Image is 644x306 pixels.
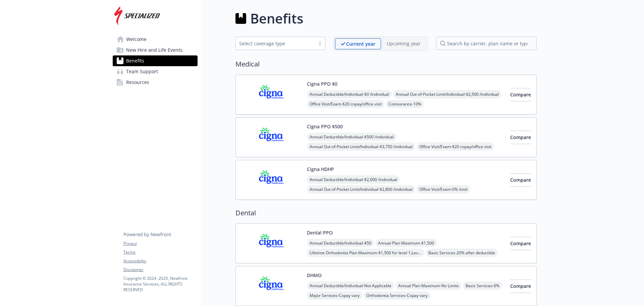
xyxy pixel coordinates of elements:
p: Upcoming year [387,40,421,47]
span: Upcoming year [381,38,426,49]
button: Cigna PPO $0 [307,80,337,87]
span: Annual Deductible/Individual - $50 [307,239,374,247]
button: Cigna HDHP [307,166,334,173]
span: Annual Out-of-Pocket Limit/Individual - $2,500 /individual [393,90,501,98]
a: Benefits [113,55,198,66]
a: Welcome [113,34,198,45]
a: New Hire and Life Events [113,45,198,55]
a: Terms [123,249,197,255]
span: Annual Deductible/Individual - $500 /individual [307,133,396,141]
span: Compare [510,91,531,98]
span: Team Support [126,66,158,77]
button: Compare [510,173,531,187]
img: CIGNA carrier logo [241,123,302,151]
img: CIGNA carrier logo [241,80,302,109]
span: Office Visit/Exam - $20 copay/office visit [417,142,494,151]
p: Current year [346,40,375,47]
span: Annual Out-of-Pocket Limit/Individual - $3,750 /individual [307,142,415,151]
span: Office Visit/Exam - 0% /visit [417,185,470,193]
span: Major Services - Copay vary [307,291,362,300]
span: Benefits [126,55,144,66]
button: Compare [510,237,531,250]
span: Annual Deductible/Individual - $2,000 /individual [307,175,400,184]
h1: Benefits [250,8,303,29]
span: Orthodontia Services - Copay vary [364,291,430,300]
span: Annual Deductible/Individual - Not Applicable [307,281,394,290]
h2: Dental [235,208,537,218]
span: Basic Services - 20% after deductible [426,249,498,257]
input: search by carrier, plan name or type [436,37,537,50]
a: Resources [113,77,198,88]
span: Annual Out-of-Pocket Limit/Individual - $2,800 /individual [307,185,415,193]
div: Select coverage type [239,40,312,47]
a: Privacy [123,241,197,247]
a: Team Support [113,66,198,77]
span: Office Visit/Exam - $20 copay/office visit [307,100,384,108]
span: Annual Deductible/Individual - $0 /individual [307,90,392,98]
span: New Hire and Life Events [126,45,182,55]
span: Annual Plan Maximum - No Limits [395,281,462,290]
span: Compare [510,240,531,247]
a: Accessibility [123,258,197,264]
button: DHMO [307,272,322,279]
span: Welcome [126,34,147,45]
span: Compare [510,134,531,140]
span: Resources [126,77,149,88]
button: Compare [510,279,531,293]
span: Lifetime Orthodontia Plan Maximum - $1,500 for level 1;Level 2 $1,900; Level 3 $2,300; Level 4 $2... [307,249,424,257]
span: Annual Plan Maximum - $1,500 [375,239,437,247]
span: Compare [510,177,531,183]
span: Coinsurance - 10% [386,100,424,108]
h2: Medical [235,59,537,69]
img: CIGNA carrier logo [241,272,302,300]
a: Disclaimer [123,267,197,273]
button: Compare [510,88,531,101]
img: CIGNA carrier logo [241,166,302,194]
p: Copyright © 2024 - 2025 , Newfront Insurance Services, ALL RIGHTS RESERVED [123,275,197,293]
img: CIGNA carrier logo [241,229,302,258]
span: Basic Services - 0% [463,281,502,290]
button: Cigna PPO $500 [307,123,343,130]
button: Compare [510,131,531,144]
button: Dental PPO [307,229,333,236]
span: Compare [510,283,531,289]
